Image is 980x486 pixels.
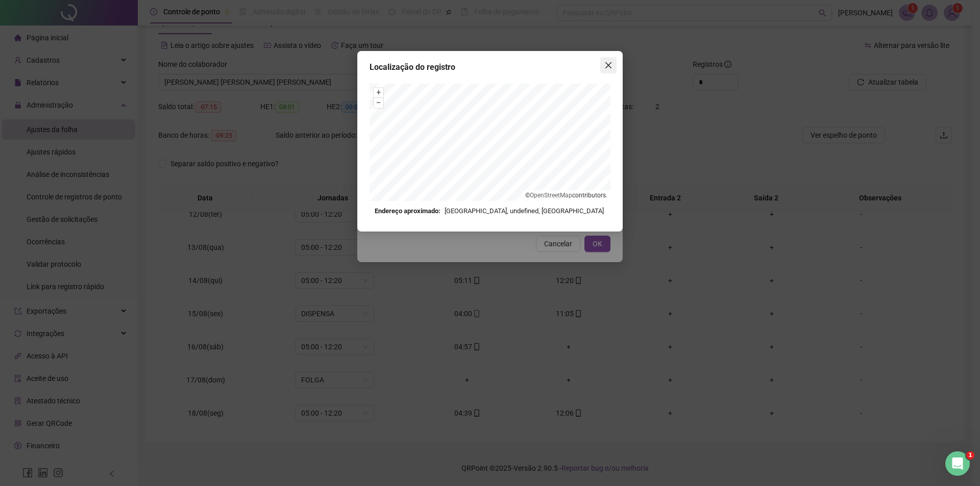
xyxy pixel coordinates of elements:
a: OpenStreetMap [530,192,572,199]
span: close [604,61,612,69]
button: Close [600,57,617,73]
span: 1 [966,451,974,459]
li: © contributors. [525,192,607,199]
div: [GEOGRAPHIC_DATA], undefined, [GEOGRAPHIC_DATA] [375,206,605,216]
strong: Endereço aproximado: [375,206,440,216]
button: – [374,98,383,108]
div: Localização do registro [370,61,610,73]
iframe: Intercom live chat [945,451,970,476]
button: + [374,88,383,97]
